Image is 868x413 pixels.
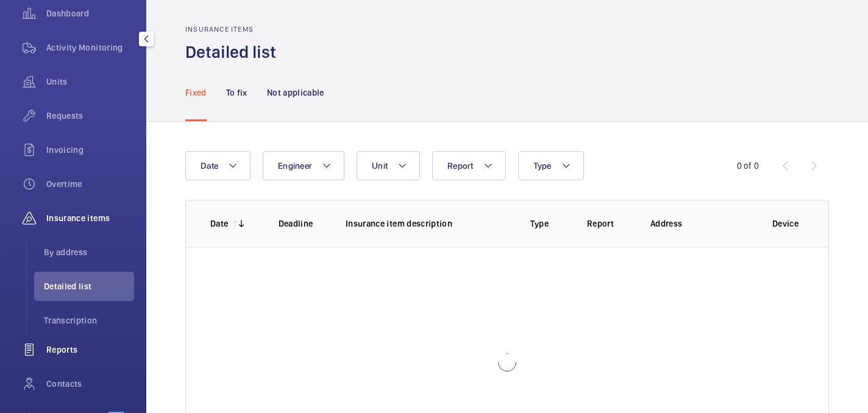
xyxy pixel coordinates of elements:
span: Units [46,76,134,88]
span: Transcription [44,314,134,327]
p: Address [650,217,753,230]
p: Device [772,217,844,230]
span: Dashboard [46,7,134,19]
span: Invoicing [46,144,134,156]
span: Unit [372,161,388,171]
button: Date [185,151,251,180]
span: Insurance items [46,212,134,224]
p: Not applicable [267,86,324,99]
h1: Detailed list [185,41,283,63]
h2: Insurance items [185,25,283,34]
span: Date [201,161,218,171]
span: Activity Monitoring [46,41,134,54]
p: Deadline [274,217,318,230]
span: Overtime [46,178,134,190]
p: To fix [226,86,247,99]
p: Type [518,217,561,230]
span: Type [533,161,552,171]
span: Report [447,161,474,171]
span: Engineer [278,161,312,171]
span: Requests [46,110,134,122]
span: Detailed list [44,280,134,292]
span: By address [44,246,134,258]
p: Fixed [185,86,207,99]
button: Type [518,151,584,180]
p: Insurance item description [346,217,509,230]
p: Report [578,217,622,230]
span: Contacts [46,378,134,390]
button: Report [432,151,506,180]
button: Engineer [263,151,344,180]
div: 0 of 0 [737,160,759,172]
p: Date [210,217,228,230]
button: Unit [357,151,420,180]
span: Reports [46,344,134,356]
